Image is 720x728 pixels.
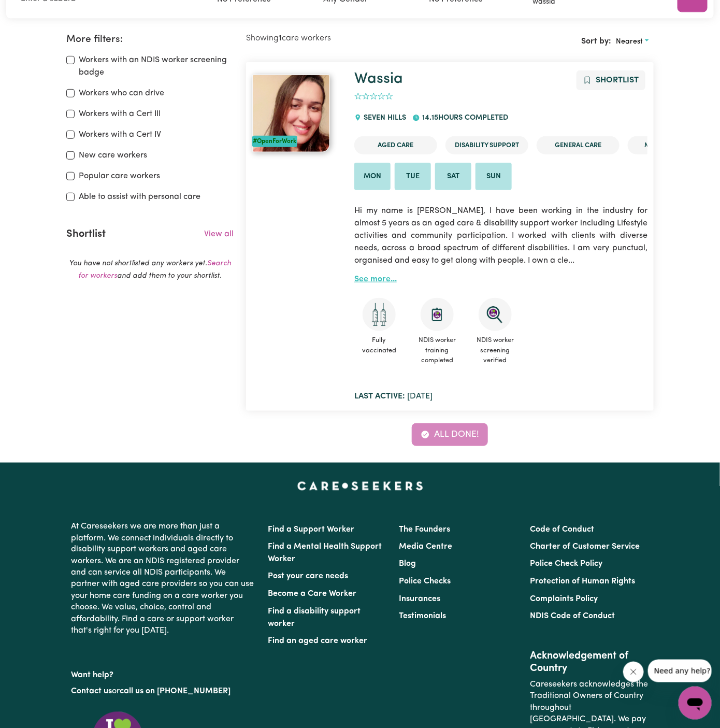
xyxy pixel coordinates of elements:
label: Able to assist with personal care [79,191,200,203]
iframe: Button to launch messaging window [679,687,712,720]
a: Charter of Customer Service [530,543,640,551]
div: 14.15 hours completed [412,104,514,132]
li: Available on Sat [435,163,471,191]
img: Care and support worker has received 2 doses of COVID-19 vaccine [363,298,396,331]
label: Workers with an NDIS worker screening badge [79,54,234,79]
a: call us on [PHONE_NUMBER] [120,688,231,696]
a: The Founders [399,525,450,534]
iframe: Close message [623,662,644,682]
a: Police Checks [399,578,451,586]
h2: Showing care workers [246,34,450,44]
label: Workers with a Cert IV [79,129,161,141]
p: At Careseekers we are more than just a platform. We connect individuals directly to disability su... [71,517,255,641]
p: Want help? [71,666,255,681]
a: Protection of Human Rights [530,578,636,586]
a: Code of Conduct [530,525,595,534]
div: SEVEN HILLS [354,104,412,132]
a: Find an aged care worker [268,637,367,646]
button: Sort search results [611,34,654,50]
button: Add to shortlist [577,70,645,90]
a: Contact us [71,688,112,696]
li: Available on Sun [476,163,512,191]
span: [DATE] [354,392,433,401]
label: Workers who can drive [79,87,164,99]
label: New care workers [79,149,147,162]
iframe: Message from company [648,660,712,682]
a: Find a Mental Health Support Worker [268,543,382,564]
li: Mental Health [628,136,711,154]
li: General Care [537,136,620,154]
span: Fully vaccinated [354,331,404,359]
li: Aged Care [354,136,437,154]
a: View all [204,230,234,238]
h2: Acknowledgement of Country [530,650,649,675]
li: Available on Tue [395,163,431,191]
span: Sort by: [581,37,611,46]
li: Disability Support [445,136,528,154]
a: Wassia#OpenForWork [252,75,342,152]
label: Popular care workers [79,170,160,182]
label: Workers with a Cert III [79,108,161,120]
a: Find a disability support worker [268,608,361,629]
img: CS Academy: Introduction to NDIS Worker Training course completed [421,298,454,331]
img: View Wassia's profile [252,75,330,152]
a: Media Centre [399,543,452,551]
p: Hi my name is [PERSON_NAME], I have been working in the industry for almost 5 years as an aged ca... [354,198,647,273]
span: Nearest [616,38,643,46]
a: Complaints Policy [530,595,598,604]
b: 1 [279,34,282,42]
a: Post your care needs [268,573,348,581]
a: Blog [399,560,416,568]
a: Become a Care Worker [268,590,356,598]
h2: Shortlist [66,228,106,240]
a: NDIS Code of Conduct [530,612,615,621]
a: Find a Support Worker [268,525,354,534]
a: Testimonials [399,612,446,621]
em: You have not shortlisted any workers yet. and add them to your shortlist. [69,260,232,280]
a: Police Check Policy [530,560,603,568]
span: NDIS worker screening verified [470,331,520,369]
li: Available on Mon [354,163,391,191]
div: #OpenForWork [252,136,297,147]
p: or [71,682,255,702]
span: NDIS worker training completed [412,331,462,369]
div: add rating by typing an integer from 0 to 5 or pressing arrow keys [354,91,393,103]
h2: More filters: [66,34,234,46]
a: Search for workers [78,260,232,280]
a: Insurances [399,595,440,604]
a: See more... [354,275,397,283]
img: NDIS Worker Screening Verified [479,298,512,331]
b: Last active: [354,392,405,401]
a: Wassia [354,72,403,87]
a: Careseekers home page [297,481,423,490]
span: Shortlist [596,76,639,84]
